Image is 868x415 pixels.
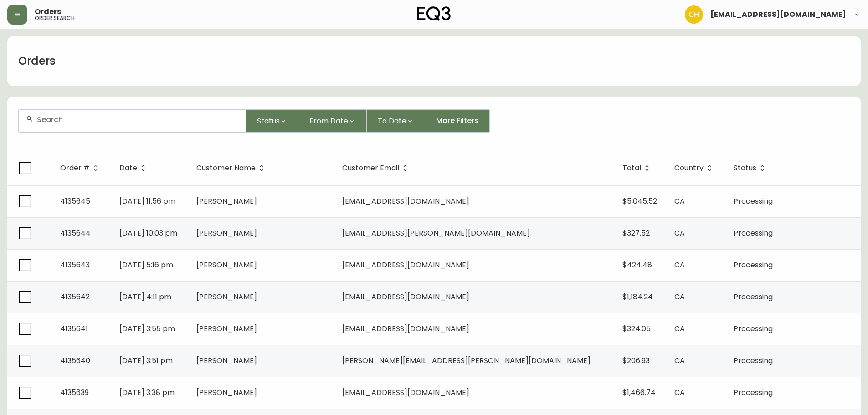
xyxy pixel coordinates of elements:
[119,387,175,398] span: [DATE] 3:38 pm
[196,196,257,206] span: [PERSON_NAME]
[734,323,773,334] span: Processing
[734,196,773,206] span: Processing
[119,292,171,302] span: [DATE] 4:11 pm
[734,228,773,238] span: Processing
[196,228,257,238] span: [PERSON_NAME]
[60,292,90,302] span: 4135642
[196,165,256,171] span: Customer Name
[342,323,469,334] span: [EMAIL_ADDRESS][DOMAIN_NAME]
[674,260,685,270] span: CA
[622,165,641,171] span: Total
[309,115,348,127] span: From Date
[196,292,257,302] span: [PERSON_NAME]
[622,323,651,334] span: $324.05
[685,5,703,24] img: 6288462cea190ebb98a2c2f3c744dd7e
[342,387,469,398] span: [EMAIL_ADDRESS][DOMAIN_NAME]
[257,115,280,127] span: Status
[436,116,478,126] span: More Filters
[674,387,685,398] span: CA
[622,355,650,366] span: $206.93
[119,228,177,238] span: [DATE] 10:03 pm
[622,387,656,398] span: $1,466.74
[734,355,773,366] span: Processing
[342,196,469,206] span: [EMAIL_ADDRESS][DOMAIN_NAME]
[674,165,704,171] span: Country
[674,164,715,172] span: Country
[342,355,591,366] span: [PERSON_NAME][EMAIL_ADDRESS][PERSON_NAME][DOMAIN_NAME]
[60,260,90,270] span: 4135643
[622,260,652,270] span: $424.48
[674,323,685,334] span: CA
[60,164,102,172] span: Order #
[734,260,773,270] span: Processing
[367,109,425,133] button: To Date
[342,292,469,302] span: [EMAIL_ADDRESS][DOMAIN_NAME]
[734,292,773,302] span: Processing
[622,292,653,302] span: $1,184.24
[18,53,56,69] h1: Orders
[60,196,90,206] span: 4135645
[622,228,650,238] span: $327.52
[60,323,88,334] span: 4135641
[196,164,267,172] span: Customer Name
[734,164,768,172] span: Status
[674,355,685,366] span: CA
[622,164,653,172] span: Total
[298,109,367,133] button: From Date
[60,355,90,366] span: 4135640
[37,115,238,124] input: Search
[35,15,75,21] h5: order search
[734,387,773,398] span: Processing
[119,164,149,172] span: Date
[119,355,173,366] span: [DATE] 3:51 pm
[119,196,175,206] span: [DATE] 11:56 pm
[674,292,685,302] span: CA
[119,323,175,334] span: [DATE] 3:55 pm
[196,323,257,334] span: [PERSON_NAME]
[60,228,91,238] span: 4135644
[246,109,298,133] button: Status
[35,8,61,15] span: Orders
[425,109,490,133] button: More Filters
[342,228,530,238] span: [EMAIL_ADDRESS][PERSON_NAME][DOMAIN_NAME]
[378,115,406,127] span: To Date
[342,165,399,171] span: Customer Email
[674,228,685,238] span: CA
[710,11,846,18] span: [EMAIL_ADDRESS][DOMAIN_NAME]
[60,165,90,171] span: Order #
[674,196,685,206] span: CA
[342,260,469,270] span: [EMAIL_ADDRESS][DOMAIN_NAME]
[196,387,257,398] span: [PERSON_NAME]
[622,196,657,206] span: $5,045.52
[196,355,257,366] span: [PERSON_NAME]
[342,164,411,172] span: Customer Email
[417,6,451,21] img: logo
[119,165,137,171] span: Date
[196,260,257,270] span: [PERSON_NAME]
[734,165,756,171] span: Status
[119,260,173,270] span: [DATE] 5:16 pm
[60,387,89,398] span: 4135639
